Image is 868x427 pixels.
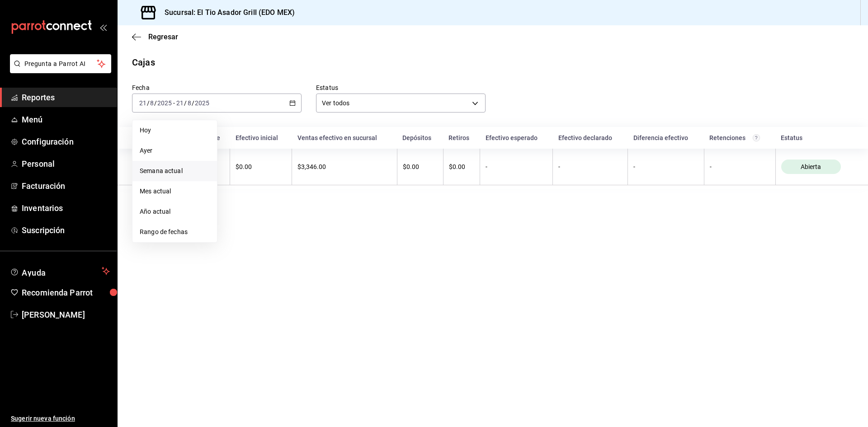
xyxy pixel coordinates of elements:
[22,113,110,126] span: Menú
[22,309,110,321] span: [PERSON_NAME]
[132,33,178,41] button: Regresar
[184,99,187,107] span: /
[781,134,854,141] div: Estatus
[132,84,302,91] label: Fecha
[176,99,184,107] input: --
[173,99,175,107] span: -
[22,91,110,103] span: Reportes
[132,56,155,69] div: Cajas
[558,134,623,141] div: Efectivo declarado
[753,134,760,141] svg: Total de retenciones de propinas registradas
[187,99,192,107] input: --
[449,163,474,170] div: $0.00
[486,163,547,170] div: -
[194,99,210,107] input: ----
[140,227,210,237] span: Rango de fechas
[633,134,698,141] div: Diferencia efectivo
[140,166,210,176] span: Semana actual
[22,180,110,192] span: Facturación
[150,99,154,107] input: --
[486,134,547,141] div: Efectivo esperado
[22,202,110,214] span: Inventarios
[22,136,110,148] span: Configuración
[236,134,287,141] div: Efectivo inicial
[558,163,622,170] div: -
[236,163,286,170] div: $0.00
[22,158,110,170] span: Personal
[403,163,438,170] div: $0.00
[157,7,295,18] h3: Sucursal: El Tio Asador Grill (EDO MEX)
[11,414,110,423] span: Sugerir nueva función
[797,163,825,170] span: Abierta
[710,163,770,170] div: -
[402,134,438,141] div: Depósitos
[10,54,111,73] button: Pregunta a Parrot AI
[24,59,97,69] span: Pregunta a Parrot AI
[140,126,210,135] span: Hoy
[139,99,147,107] input: --
[297,163,391,170] div: $3,346.00
[147,99,150,107] span: /
[140,146,210,155] span: Ayer
[192,99,194,107] span: /
[99,23,107,31] button: open_drawer_menu
[157,99,172,107] input: ----
[297,134,392,141] div: Ventas efectivo en sucursal
[633,163,698,170] div: -
[148,33,178,41] span: Regresar
[22,286,110,299] span: Recomienda Parrot
[6,66,111,75] a: Pregunta a Parrot AI
[709,134,770,141] div: Retenciones
[22,224,110,236] span: Suscripción
[448,134,474,141] div: Retiros
[140,187,210,196] span: Mes actual
[22,266,98,277] span: Ayuda
[140,207,210,216] span: Año actual
[154,99,157,107] span: /
[316,84,486,91] label: Estatus
[316,94,486,113] div: Ver todos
